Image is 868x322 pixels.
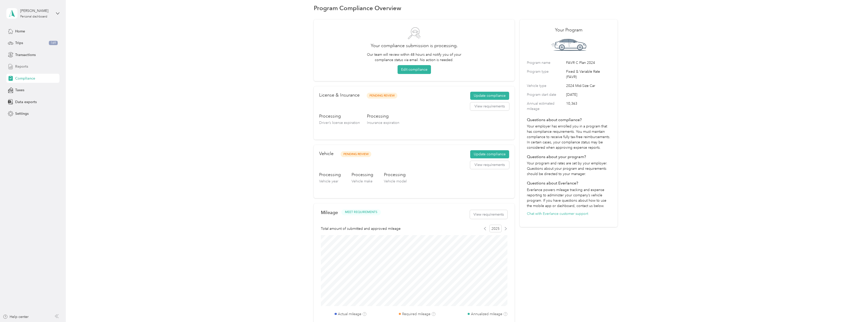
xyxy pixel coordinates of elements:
span: Trips [15,40,23,46]
span: 10,363 [566,101,610,111]
span: 2024 Mid-Size Car [566,83,610,88]
p: Everlance powers mileage tracking and expense reporting to administer your company’s vehicle prog... [527,187,610,209]
label: Program start date [527,92,564,97]
span: FAVR C Plan 2024 [566,60,610,65]
span: Taxes [15,87,24,93]
button: Chat with Everlance customer support [527,211,588,216]
label: Program name [527,60,564,65]
h1: Program Compliance Overview [314,5,401,11]
span: Pending Review [367,93,397,99]
h4: Questions about your program? [527,154,610,160]
h4: Questions about Everlance? [527,180,610,186]
span: Insurance expiration [367,121,399,125]
span: 2025 [489,225,502,232]
span: Total amount of submitted and approved mileage [321,226,401,231]
label: Required mileage [402,311,430,317]
h2: License & Insurance [319,92,360,99]
p: Your employer has enrolled you in a program that has compliance requirements. You must maintain c... [527,124,610,150]
span: Settings [15,111,29,116]
button: MEET REQUIREMENTS [341,209,381,216]
div: [PERSON_NAME] [20,8,52,13]
label: Actual mileage [338,311,361,317]
label: Annualized mileage [471,311,502,317]
h2: Mileage [321,210,338,215]
button: View requirements [470,161,509,169]
span: MEET REQUIREMENTS [345,210,377,215]
label: Annual estimated mileage [527,101,564,111]
h2: Your Program [527,27,610,33]
button: Edit compliance [398,65,431,74]
span: Vehicle year [319,179,338,183]
label: Program type [527,69,564,80]
span: 169 [49,41,58,45]
p: Our team will review within 48 hours and notify you of your compliance status via email. No actio... [365,52,464,63]
button: View requirements [470,102,509,110]
h2: Vehicle [319,150,334,157]
span: Vehicle model [384,179,407,183]
h2: Your compliance submission is processing. [321,42,507,49]
span: Reports [15,64,28,69]
h3: Processing [319,172,341,178]
button: View requirements [470,210,507,219]
span: Pending Review [341,151,371,157]
span: [DATE] [566,92,610,97]
span: Home [15,29,25,34]
span: Driver’s license expiration [319,121,360,125]
h4: Questions about compliance? [527,117,610,123]
h3: Processing [352,172,373,178]
p: Your program and rates are set by your employer. Questions about your program and requirements sh... [527,161,610,177]
label: Vehicle type [527,83,564,88]
button: Update compliance [470,92,509,100]
iframe: Everlance-gr Chat Button Frame [840,294,868,322]
span: Data exports [15,99,37,105]
span: Compliance [15,76,35,81]
h3: Processing [319,113,360,119]
h3: Processing [367,113,399,119]
span: Transactions [15,52,36,58]
button: Help center [3,314,29,319]
span: Fixed & Variable Rate (FAVR) [566,69,610,80]
button: Update compliance [470,150,509,158]
div: Personal dashboard [20,15,47,18]
h3: Processing [384,172,407,178]
span: Vehicle make [352,179,373,183]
